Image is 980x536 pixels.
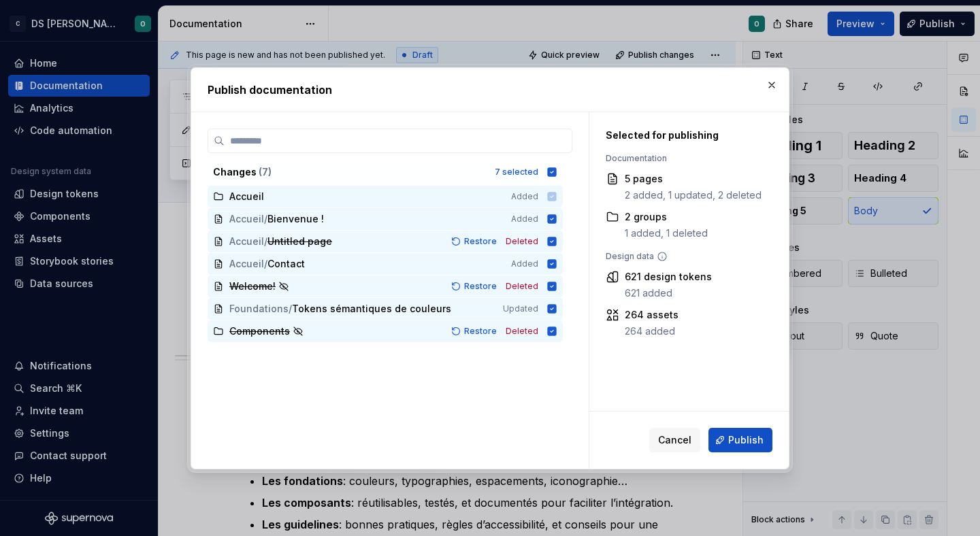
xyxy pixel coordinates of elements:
button: Restore [447,235,503,248]
span: Untitled page [267,235,332,248]
div: 7 selected [495,167,538,178]
div: 264 added [625,324,679,338]
span: Welcome! [229,280,276,293]
div: 621 added [625,286,712,300]
span: Accueil [229,212,264,226]
div: 264 assets [625,308,679,322]
span: Bienvenue ! [267,212,324,226]
span: Deleted [506,326,538,337]
span: / [264,257,267,271]
span: Restore [464,281,497,292]
button: Restore [447,324,503,338]
div: Selected for publishing [606,129,766,142]
div: 2 added, 1 updated, 2 deleted [625,188,762,202]
span: Components [229,324,290,338]
button: Publish [708,428,772,452]
span: Deleted [506,281,538,292]
span: Tokens sémantiques de couleurs [292,302,451,316]
span: / [289,302,292,316]
div: 2 groups [625,210,708,224]
h2: Publish documentation [208,82,772,98]
span: Restore [464,326,497,337]
span: Accueil [229,257,264,271]
span: / [264,212,267,226]
span: ( 7 ) [259,166,272,178]
span: / [264,235,267,248]
div: Changes [213,165,487,179]
div: 5 pages [625,172,762,186]
span: Accueil [229,235,264,248]
div: Design data [606,251,766,262]
span: Contact [267,257,305,271]
span: Foundations [229,302,289,316]
span: Publish [728,433,764,447]
span: Added [511,214,538,224]
span: Deleted [506,236,538,247]
button: Restore [447,280,503,293]
div: Documentation [606,153,766,164]
span: Added [511,258,538,269]
span: Restore [464,236,497,247]
span: Cancel [658,433,691,447]
button: Cancel [649,428,700,452]
div: 621 design tokens [625,270,712,284]
div: 1 added, 1 deleted [625,227,708,240]
span: Updated [503,303,538,314]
